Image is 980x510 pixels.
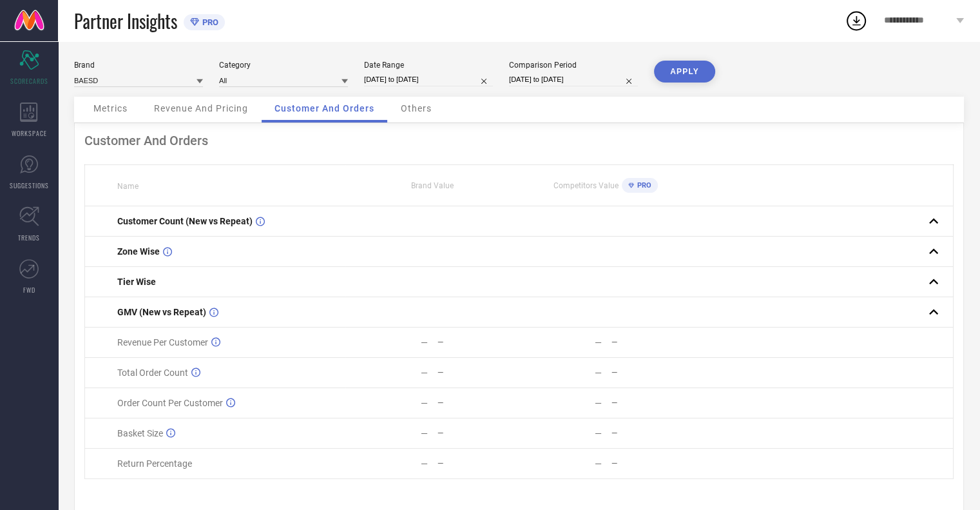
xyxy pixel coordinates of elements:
span: SUGGESTIONS [10,181,49,190]
div: — [595,337,602,348]
span: Competitors Value [553,181,619,190]
div: — [437,429,518,438]
div: — [437,459,518,468]
div: — [437,368,518,377]
span: Customer And Orders [274,103,374,113]
div: — [611,338,692,347]
span: Return Percentage [117,458,192,469]
div: Customer And Orders [84,133,954,148]
button: APPLY [654,61,715,83]
div: — [595,398,602,408]
div: Category [219,61,348,70]
span: Others [401,103,432,113]
span: Tier Wise [117,277,156,287]
span: Revenue Per Customer [117,337,208,348]
div: — [421,428,428,438]
div: — [611,429,692,438]
div: — [437,398,518,407]
div: Comparison Period [509,61,638,70]
span: Zone Wise [117,246,160,257]
input: Select comparison period [509,73,638,86]
span: Order Count Per Customer [117,398,223,408]
span: SCORECARDS [10,76,48,86]
div: — [595,368,602,378]
span: Metrics [93,103,128,113]
input: Select date range [364,73,493,86]
span: WORKSPACE [12,128,47,138]
span: Partner Insights [74,8,177,34]
div: Brand [74,61,203,70]
div: — [437,338,518,347]
span: TRENDS [18,233,40,242]
div: — [421,398,428,408]
span: Brand Value [411,181,454,190]
span: PRO [199,17,218,27]
span: Revenue And Pricing [154,103,248,113]
span: Total Order Count [117,368,188,378]
span: Basket Size [117,428,163,438]
div: — [611,398,692,407]
span: Customer Count (New vs Repeat) [117,216,253,226]
div: — [421,368,428,378]
span: PRO [634,181,651,190]
div: — [421,458,428,469]
span: Name [117,182,139,191]
div: Date Range [364,61,493,70]
span: GMV (New vs Repeat) [117,307,206,317]
div: — [611,368,692,377]
div: Open download list [845,9,868,32]
div: — [595,428,602,438]
span: FWD [23,285,35,295]
div: — [595,458,602,469]
div: — [611,459,692,468]
div: — [421,337,428,348]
